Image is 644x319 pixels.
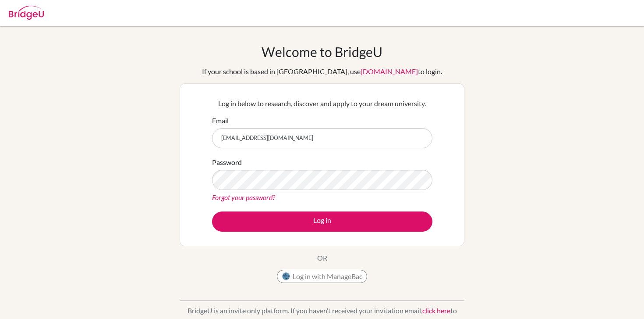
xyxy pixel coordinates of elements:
p: OR [317,253,327,263]
label: Password [212,157,242,168]
label: Email [212,115,229,126]
a: [DOMAIN_NAME] [361,67,418,75]
h1: Welcome to BridgeU [262,44,382,60]
img: Bridge-U [9,6,44,20]
button: Log in with ManageBac [277,270,367,283]
p: Log in below to research, discover and apply to your dream university. [212,98,432,109]
a: Forgot your password? [212,193,275,201]
a: click here [422,306,450,315]
button: Log in [212,211,432,232]
div: If your school is based in [GEOGRAPHIC_DATA], use to login. [202,66,442,77]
